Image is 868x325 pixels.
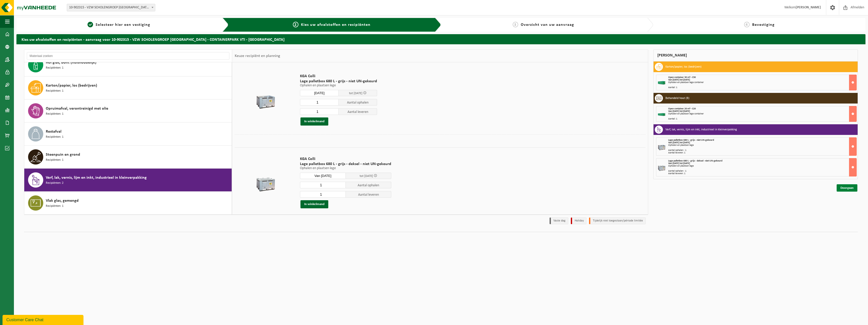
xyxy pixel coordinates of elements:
button: In winkelmand [300,200,328,208]
div: Aantal ophalen : 1 [668,149,856,152]
span: Lage palletbox 680 L - grijs - deksel - niet UN-gekeurd [668,159,722,162]
span: Kies uw afvalstoffen en recipiënten [301,23,371,27]
div: [PERSON_NAME] [653,49,858,62]
span: KGA Colli [300,156,391,161]
a: Doorgaan [837,184,857,192]
h2: Kies uw afvalstoffen en recipiënten - aanvraag voor 10-902315 - VZW SCHOLENGROEP [GEOGRAPHIC_DATA... [16,34,865,44]
span: Aantal leveren [339,108,377,115]
span: Lage palletbox 680 L - grijs - deksel - niet UN-gekeurd [300,161,391,167]
span: Verf, lak, vernis, lijm en inkt, industrieel in kleinverpakking [46,175,147,181]
p: Ophalen en plaatsen lege [300,167,391,170]
h3: Verf, lak, vernis, lijm en inkt, industrieel in kleinverpakking [665,126,737,134]
button: Hol glas, bont (huishoudelijk) Recipiënten: 1 [24,53,232,76]
iframe: chat widget [3,314,84,325]
span: 3 [513,22,518,27]
strong: Van [DATE] tot [DATE] [668,162,690,165]
span: Recipiënten: 1 [46,66,63,70]
span: Selecteer hier een vestiging [96,23,150,27]
div: Ophalen en plaatsen lege [668,144,856,147]
button: In winkelmand [300,117,328,126]
input: Selecteer datum [300,173,346,179]
strong: Van [DATE] tot [DATE] [668,78,690,81]
span: Steenpuin en grond [46,152,80,158]
span: 2 [293,22,298,27]
span: 10-902315 - VZW SCHOLENGROEP SINT-MICHIEL - CONTAINERPARK VTI - ROESELARE [67,4,155,11]
strong: Van [DATE] tot [DATE] [668,141,690,144]
span: tot [DATE] [349,92,362,95]
li: Vaste dag [550,217,568,224]
button: Restafval Recipiënten: 1 [24,123,232,146]
h3: Karton/papier, los (bedrijven) [665,63,702,71]
span: Lage palletbox 680 L - grijs - niet UN-gekeurd [668,139,714,141]
h3: Behandeld hout (B) [665,94,689,102]
span: Recipiënten: 2 [46,181,63,186]
div: Aantal leveren: 1 [668,172,856,175]
div: Ophalen en plaatsen lege container [668,81,856,84]
span: Overzicht van uw aanvraag [521,23,574,27]
div: Aantal: 1 [668,118,856,120]
button: Verf, lak, vernis, lijm en inkt, industrieel in kleinverpakking Recipiënten: 2 [24,169,232,192]
button: Vlak glas, gemengd Recipiënten: 1 [24,192,232,214]
span: KGA Colli [300,74,377,79]
li: Tijdelijk niet toegestaan/période limitée [589,217,646,224]
div: Keuze recipiënt en planning [232,50,283,62]
span: Karton/papier, los (bedrijven) [46,83,97,89]
button: Steenpuin en grond Recipiënten: 1 [24,146,232,169]
span: Vlak glas, gemengd [46,198,79,204]
p: Ophalen en plaatsen lege [300,84,377,87]
span: Recipiënten: 1 [46,158,63,162]
input: Materiaal zoeken [27,52,229,60]
button: Karton/papier, los (bedrijven) Recipiënten: 1 [24,76,232,99]
span: Open container 20 m³ - C20 [668,107,696,110]
span: 10-902315 - VZW SCHOLENGROEP SINT-MICHIEL - CONTAINERPARK VTI - ROESELARE [67,4,155,11]
span: Aantal ophalen [339,99,377,106]
strong: Van [DATE] tot [DATE] [668,110,690,113]
span: Aantal leveren [346,191,392,198]
span: Open container 30 m³ - C30 [668,76,696,79]
span: Opruimafval, verontreinigd met olie [46,106,108,112]
div: Ophalen en plaatsen lege [668,165,856,167]
span: Recipiënten: 1 [46,112,63,116]
span: Aantal ophalen [346,182,392,188]
span: tot [DATE] [360,174,373,178]
span: Recipiënten: 1 [46,204,63,209]
div: Aantal leveren: 1 [668,152,856,154]
button: Opruimafval, verontreinigd met olie Recipiënten: 1 [24,99,232,123]
div: Ophalen en plaatsen lege container [668,113,856,115]
span: Restafval [46,129,61,135]
span: Lage palletbox 680 L - grijs - niet UN-gekeurd [300,79,377,84]
span: 4 [744,22,750,27]
li: Holiday [571,217,587,224]
strong: [PERSON_NAME] [796,6,821,9]
a: 1Selecteer hier een vestiging [19,22,219,28]
div: Aantal ophalen : 1 [668,170,856,172]
input: Selecteer datum [300,90,339,96]
span: Recipiënten: 1 [46,135,63,139]
span: Recipiënten: 1 [46,89,63,93]
div: Aantal: 1 [668,86,856,89]
span: Bevestiging [752,23,775,27]
span: 1 [88,22,93,27]
span: Hol glas, bont (huishoudelijk) [46,59,96,66]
